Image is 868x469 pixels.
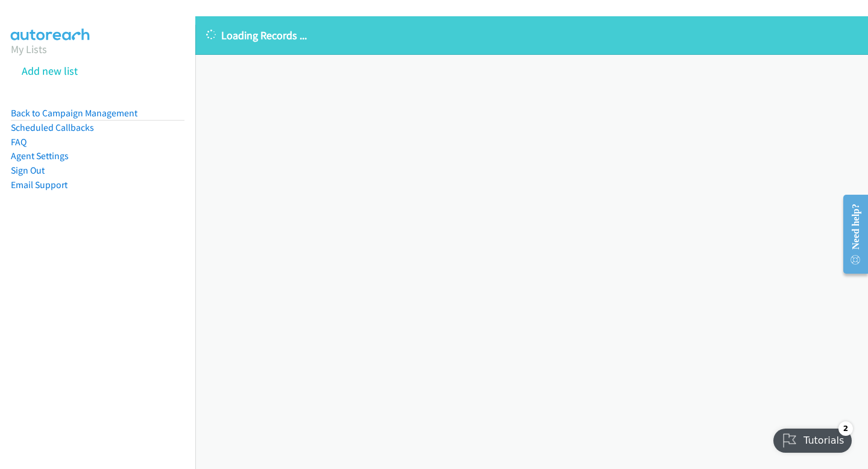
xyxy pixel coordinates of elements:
[11,179,68,190] a: Email Support
[11,136,27,148] a: FAQ
[11,107,137,119] a: Back to Campaign Management
[22,64,78,78] a: Add new list
[766,417,859,460] iframe: Checklist
[11,165,45,176] a: Sign Out
[206,27,857,43] p: Loading Records ...
[11,42,47,56] a: My Lists
[11,122,94,133] a: Scheduled Callbacks
[11,150,69,162] a: Agent Settings
[834,186,868,282] iframe: Resource Center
